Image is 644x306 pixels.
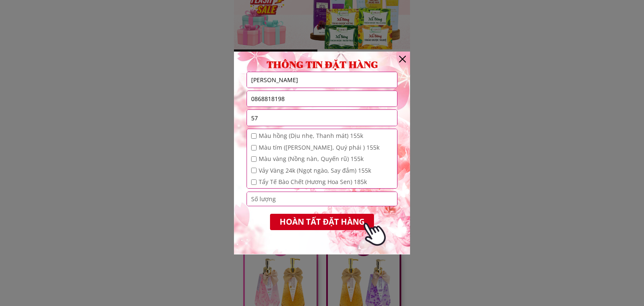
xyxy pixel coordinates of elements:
span: Màu vàng (Nồng nàn, Quyến rũ) 155k [259,154,379,163]
input: Số lượng [249,192,395,205]
input: Địa chỉ cũ chưa sáp nhập [249,110,395,126]
h3: THÔNG TIN ĐẶT HÀNG [254,57,390,72]
span: Vảy Vàng 24k (Ngọt ngào, Say đắm) 155k [259,166,379,175]
input: Họ và Tên [249,72,395,88]
span: Màu tím ([PERSON_NAME], Quý phái ) 155k [259,143,379,152]
p: HOÀN TẤT ĐẶT HÀNG [270,213,374,230]
span: Màu hồng (Dịu nhẹ, Thanh mát) 155k [259,131,379,140]
input: Số điện thoại [249,91,395,106]
span: Tẩy Tế Bào Chết (Hương Hoa Sen) 185k [259,177,379,187]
